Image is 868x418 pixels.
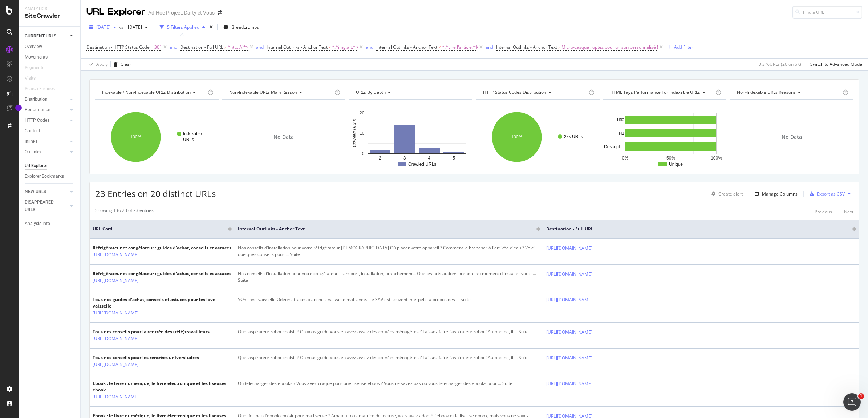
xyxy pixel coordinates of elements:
span: Destination - Full URL [180,44,223,50]
span: Non-Indexable URLs Reasons [737,89,796,95]
text: 50% [666,156,675,161]
div: 5 Filters Applied [167,24,199,30]
div: Analytics [25,6,74,12]
a: Explorer Bookmarks [25,173,75,180]
a: Visits [25,75,43,82]
text: H1 [618,131,624,136]
a: [URL][DOMAIN_NAME] [546,270,592,278]
div: times [208,24,214,31]
text: 2 [379,156,381,161]
div: DISAPPEARED URLS [25,198,61,214]
text: 0% [622,156,628,161]
a: DISAPPEARED URLS [25,198,68,214]
div: CURRENT URLS [25,32,56,40]
div: Outlinks [25,148,41,156]
span: Indexable / Non-Indexable URLs distribution [102,89,191,95]
svg: A chart. [349,105,472,169]
h4: URLs by Depth [354,87,466,98]
span: 301 [154,42,162,52]
button: Add Filter [664,43,693,52]
h4: Indexable / Non-Indexable URLs Distribution [101,87,206,98]
span: Breadcrumbs [231,24,259,30]
div: and [256,44,264,50]
svg: A chart. [603,105,725,169]
iframe: Intercom live chat [843,393,861,411]
a: [URL][DOMAIN_NAME] [93,335,139,342]
span: ≠ [224,44,227,50]
a: Url Explorer [25,162,75,170]
div: Segments [25,64,44,72]
text: Crawled URLs [352,119,357,147]
a: Search Engines [25,85,62,93]
input: Find a URL [792,6,862,19]
svg: A chart. [476,105,600,169]
div: and [486,44,493,50]
text: 0 [362,151,365,156]
button: Create alert [709,188,743,200]
text: 20 [360,110,365,116]
div: Ad-Hoc Project: Darty et Vous [148,9,215,16]
div: Export as CSV [817,191,845,197]
div: Réfrigérateur et congélateur : guides d'achat, conseils et astuces [93,245,231,251]
div: Movements [25,53,48,61]
span: Internal Outlinks - Anchor Text [267,44,328,50]
div: Content [25,127,40,135]
div: Explorer Bookmarks [25,173,64,180]
div: Tous nos conseils pour la rentrée des (télé)travailleurs [93,329,210,335]
span: Destination - Full URL [546,226,841,232]
svg: A chart. [95,105,219,169]
span: Internal Outlinks - Anchor Text [496,44,557,50]
button: [DATE] [125,21,151,33]
button: Breadcrumbs [220,21,262,33]
text: 3 [403,156,406,161]
div: 0.3 % URLs ( 20 on 6K ) [759,61,801,67]
h4: Non-Indexable URLs Reasons [735,87,841,98]
span: Internal Outlinks - Anchor Text [238,226,526,232]
div: Tous nos guides d'achat, conseils et astuces pour les lave-vaisselle [93,296,232,309]
div: Nos conseils d'installation pour votre congélateur Transport, installation, branchement... Quelle... [238,270,540,284]
div: Où télécharger des ebooks ? Vous avez craqué pour une liseuse ebook ? Vous ne savez pas où vous t... [238,380,540,387]
div: Quel aspirateur robot choisir ? On vous guide Vous en avez assez des corvées ménagères ? Laissez ... [238,354,540,361]
span: ≠ [329,44,331,50]
text: 4 [428,156,431,161]
a: Performance [25,106,68,114]
button: Export as CSV [807,188,845,200]
div: Switch to Advanced Mode [810,61,862,67]
button: and [366,44,373,51]
span: vs [119,24,125,30]
div: Inlinks [25,138,37,145]
div: Previous [815,209,832,215]
button: Apply [86,59,108,70]
div: Search Engines [25,85,55,93]
div: Quel aspirateur robot choisir ? On vous guide Vous en avez assez des corvées ménagères ? Laissez ... [238,329,540,335]
div: Performance [25,106,50,114]
span: 2025 Jun. 9th [125,24,142,30]
span: ≠ [438,44,441,50]
div: arrow-right-arrow-left [218,10,222,15]
a: [URL][DOMAIN_NAME] [93,393,139,401]
div: Tous nos conseils pour les rentrées universitaires [93,354,199,361]
span: Micro-casque : optez pour un son personnalisé ! [561,42,658,52]
a: [URL][DOMAIN_NAME] [93,309,139,317]
span: No Data [273,133,294,141]
button: Next [844,207,853,216]
a: Movements [25,53,75,61]
a: Outlinks [25,148,68,156]
div: Url Explorer [25,162,47,170]
text: 10 [360,131,365,136]
div: Next [844,209,853,215]
div: Analysis Info [25,220,50,228]
a: HTTP Codes [25,117,68,124]
span: ^.*img.alt.*$ [332,42,358,52]
text: 2xx URLs [564,134,583,139]
div: NEW URLS [25,188,46,196]
span: Internal Outlinks - Anchor Text [376,44,437,50]
span: HTTP Status Codes Distribution [483,89,546,95]
span: = [151,44,153,50]
h4: Non-Indexable URLs Main Reason [228,87,333,98]
span: Non-Indexable URLs Main Reason [229,89,297,95]
a: [URL][DOMAIN_NAME] [93,277,139,284]
a: [URL][DOMAIN_NAME] [93,361,139,368]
